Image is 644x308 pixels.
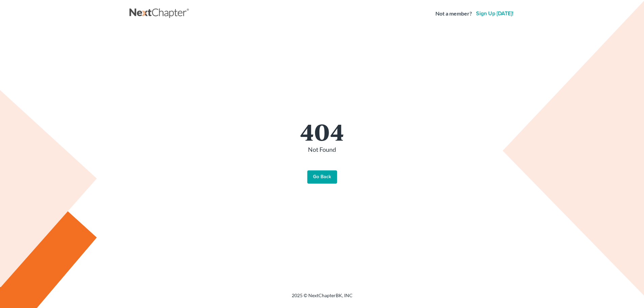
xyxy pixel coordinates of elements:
a: Go Back [307,170,337,184]
strong: Not a member? [435,10,472,18]
h1: 404 [136,120,508,143]
div: 2025 © NextChapterBK, INC [129,292,515,304]
p: Not Found [136,145,508,154]
a: Sign up [DATE]! [475,11,515,16]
